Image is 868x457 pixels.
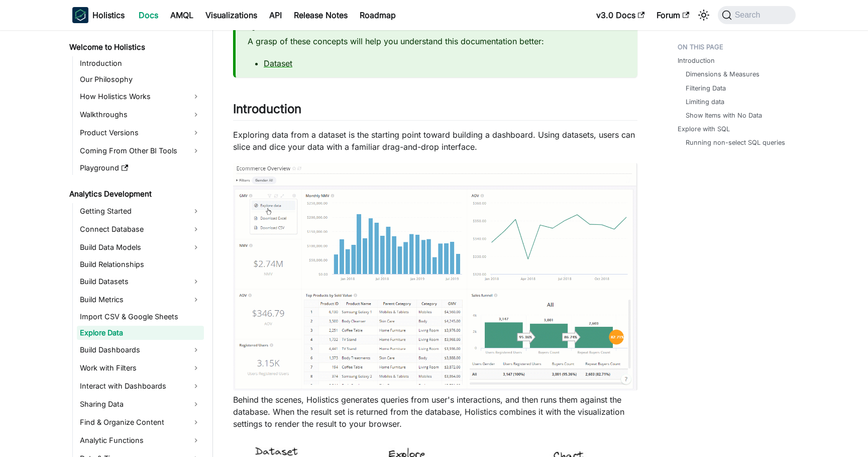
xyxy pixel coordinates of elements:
b: Holistics [92,9,125,21]
a: Product Versions [77,125,204,141]
a: Analytic Functions [77,432,204,448]
a: Introduction [678,56,715,65]
a: HolisticsHolisticsHolistics [72,7,125,23]
a: Walkthroughs [77,107,204,123]
a: Interact with Dashboards [77,378,204,394]
a: Sharing Data [77,396,204,412]
a: Explore with SQL [678,124,730,134]
a: Build Metrics [77,292,204,308]
a: Build Relationships [77,257,204,271]
a: Dimensions & Measures [686,69,759,79]
a: Build Dashboards [77,342,204,358]
a: Playground [77,161,204,175]
img: Holistics [72,7,88,23]
a: Getting Started [77,203,204,219]
a: Work with Filters [77,360,204,376]
a: Roadmap [354,7,402,23]
a: Explore Data [77,326,204,340]
a: Limiting data [686,97,724,107]
a: Find & Organize Content [77,414,204,430]
h2: Introduction [233,102,637,121]
p: A grasp of these concepts will help you understand this documentation better: [248,35,625,47]
a: Connect Database [77,221,204,237]
button: Search (Command+K) [718,6,796,24]
a: Analytics Development [66,187,204,201]
a: How Holistics Works [77,88,204,105]
a: Filtering Data [686,83,726,93]
nav: Docs sidebar [62,30,213,457]
a: Welcome to Holistics [66,40,204,54]
a: Coming From Other BI Tools [77,143,204,159]
a: Our Philosophy [77,72,204,86]
a: Introduction [77,56,204,70]
a: Forum [650,7,695,23]
a: Import CSV & Google Sheets [77,310,204,324]
a: Build Data Models [77,239,204,255]
a: Release Notes [288,7,354,23]
p: Behind the scenes, Holistics generates queries from user's interactions, and then runs them again... [233,394,637,430]
a: Docs [133,7,164,23]
a: AMQL [164,7,199,23]
button: Switch between dark and light mode (currently system mode) [696,7,712,23]
a: Running non-select SQL queries [686,138,785,147]
a: v3.0 Docs [590,7,650,23]
a: API [263,7,288,23]
a: Visualizations [199,7,263,23]
p: Exploring data from a dataset is the starting point toward building a dashboard. Using datasets, ... [233,129,637,153]
a: Show Items with No Data [686,111,762,120]
span: Search [732,11,767,20]
a: Build Datasets [77,273,204,290]
a: Dataset [264,58,292,68]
